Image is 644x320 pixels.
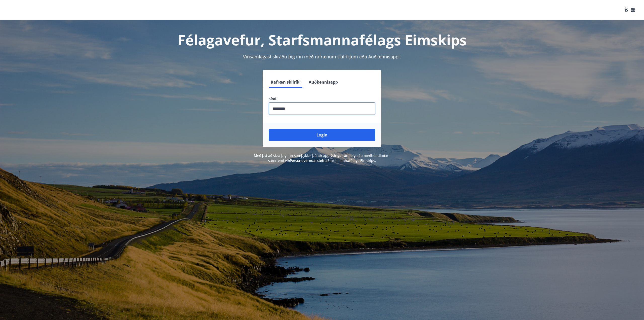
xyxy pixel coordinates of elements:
button: Login [269,129,375,141]
span: Vinsamlegast skráðu þig inn með rafrænum skilríkjum eða Auðkennisappi. [243,54,401,60]
button: Auðkennisapp [307,76,340,88]
button: Rafræn skilríki [269,76,303,88]
button: ÍS [622,6,638,15]
label: Sími [269,96,375,101]
h1: Félagavefur, Starfsmannafélags Eimskips [147,30,497,49]
span: Með því að skrá þig inn samþykkir þú að upplýsingar um þig séu meðhöndlaðar í samræmi við Starfsm... [254,153,390,163]
a: Persónuverndarstefna [290,158,328,163]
